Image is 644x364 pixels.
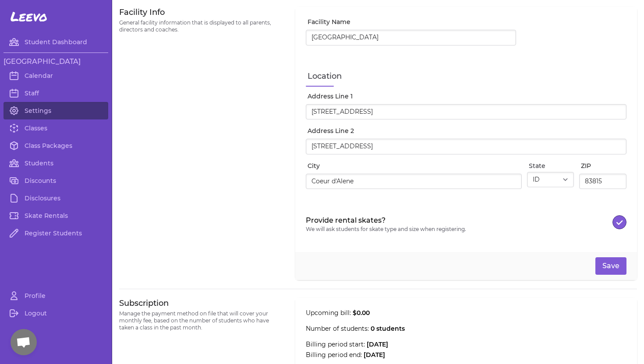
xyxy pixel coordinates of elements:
p: Upcoming bill: [306,308,516,317]
label: City [308,161,522,170]
input: Your facility's name [306,30,516,45]
h3: Facility Info [119,7,285,17]
a: Disclosures [4,189,108,207]
a: Discounts [4,172,108,189]
label: Facility Name [308,17,516,26]
a: Classes [4,119,108,137]
a: Class Packages [4,137,108,154]
span: $ 0.00 [353,309,370,317]
button: Save [595,257,626,275]
label: Provide rental skates? [306,215,466,226]
label: Address Line 2 [308,126,626,135]
a: Open chat [11,329,37,355]
span: Leevo [11,9,47,24]
a: Staff [4,84,108,102]
p: Billing period end: [306,350,516,359]
label: State [529,161,574,170]
label: ZIP [581,161,626,170]
a: Student Dashboard [4,33,108,51]
p: Number of students: [306,324,516,333]
p: Billing period start: [306,340,516,349]
label: Location [308,70,626,82]
label: Address Line 1 [308,92,626,101]
input: Apartment or unit number, if needed [306,139,626,154]
a: Calendar [4,67,108,84]
p: We will ask students for skate type and size when registering. [306,226,466,233]
a: Logout [4,304,108,322]
h3: [GEOGRAPHIC_DATA] [4,56,108,67]
a: Profile [4,287,108,304]
a: Register Students [4,224,108,242]
p: Manage the payment method on file that will cover your monthly fee, based on the number of studen... [119,310,285,331]
input: Start typing your address... [306,104,626,120]
span: 0 students [371,325,405,332]
a: Skate Rentals [4,207,108,224]
a: Settings [4,102,108,119]
h3: Subscription [119,298,285,308]
a: Students [4,154,108,172]
span: [DATE] [367,340,388,348]
span: [DATE] [364,351,385,359]
p: General facility information that is displayed to all parents, directors and coaches. [119,19,285,33]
